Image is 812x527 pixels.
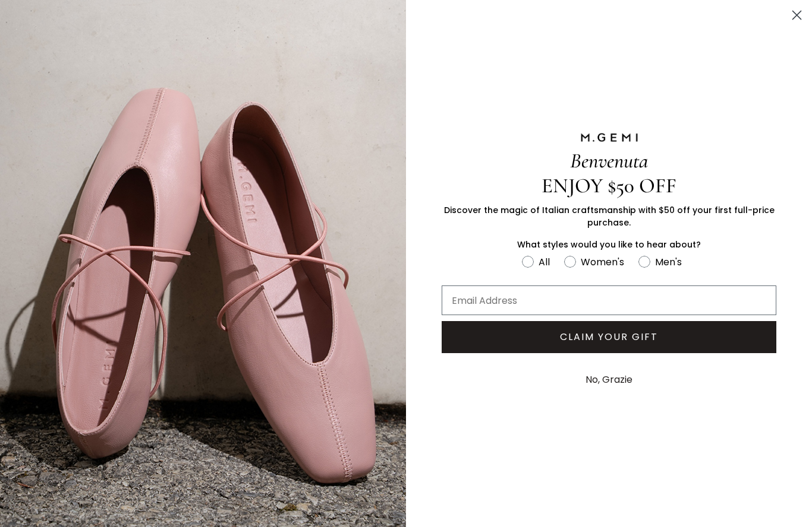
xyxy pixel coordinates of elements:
[581,255,624,269] div: Women's
[580,365,638,395] button: No, Grazie
[786,5,807,26] button: Close dialog
[655,255,682,269] div: Men's
[517,239,701,250] span: What styles would you like to hear about?
[570,148,648,173] span: Benvenuta
[442,321,776,353] button: CLAIM YOUR GIFT
[580,132,639,143] img: M.GEMI
[539,255,550,269] div: All
[542,173,676,198] span: ENJOY $50 OFF
[444,204,775,228] span: Discover the magic of Italian craftsmanship with $50 off your first full-price purchase.
[442,285,776,315] input: Email Address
